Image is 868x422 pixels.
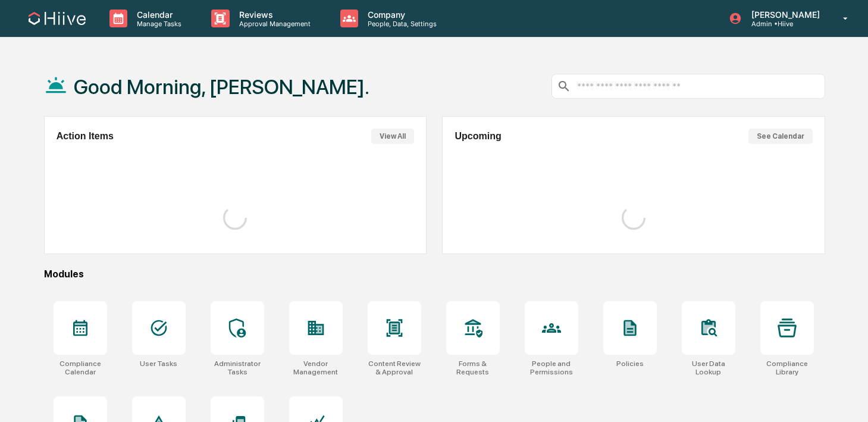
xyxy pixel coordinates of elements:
[742,20,826,28] p: Admin • Hiive
[525,360,578,376] div: People and Permissions
[54,360,107,376] div: Compliance Calendar
[230,20,317,28] p: Approval Management
[127,20,187,28] p: Manage Tasks
[358,20,443,28] p: People, Data, Settings
[57,131,114,142] h2: Action Items
[44,268,825,280] div: Modules
[358,10,443,20] p: Company
[616,360,644,368] div: Policies
[140,360,177,368] div: User Tasks
[368,360,421,376] div: Content Review & Approval
[74,75,369,99] h1: Good Morning, [PERSON_NAME].
[742,10,826,20] p: [PERSON_NAME]
[127,10,187,20] p: Calendar
[455,131,501,142] h2: Upcoming
[446,360,500,376] div: Forms & Requests
[748,129,813,144] button: See Calendar
[371,129,414,144] button: View All
[760,360,814,376] div: Compliance Library
[682,360,735,376] div: User Data Lookup
[29,12,86,25] img: logo
[211,360,264,376] div: Administrator Tasks
[230,10,317,20] p: Reviews
[289,360,343,376] div: Vendor Management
